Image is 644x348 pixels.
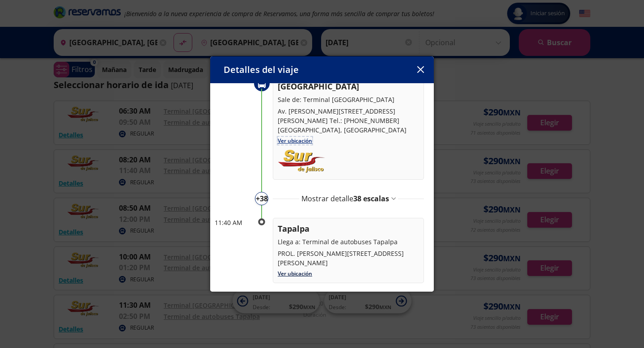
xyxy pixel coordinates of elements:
[278,95,419,104] p: Sale de: Terminal [GEOGRAPHIC_DATA]
[256,193,268,204] p: + 38
[278,223,419,235] p: Tapalpa
[278,249,419,267] p: PROL. [PERSON_NAME][STREET_ADDRESS][PERSON_NAME]
[278,270,312,277] a: Ver ubicación
[278,81,419,93] p: [GEOGRAPHIC_DATA]
[278,106,419,135] p: Av. [PERSON_NAME][STREET_ADDRESS][PERSON_NAME] Tel.: [PHONE_NUMBER] [GEOGRAPHIC_DATA], [GEOGRAPHI...
[278,148,326,175] img: uploads_2F1613975121036-sj2am4335tr-a63a548d1d5aa488999e4201dd4546c3_2Fsur-de-jalisco.png
[278,237,419,246] p: Llega a: Terminal de autobuses Tapalpa
[224,63,299,76] p: Detalles del viaje
[278,137,312,144] a: Ver ubicación
[353,194,389,204] span: 38 escalas
[215,218,250,227] p: 11:40 AM
[301,193,396,204] button: Mostrar detalle38 escalas
[301,193,389,204] p: Mostrar detalle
